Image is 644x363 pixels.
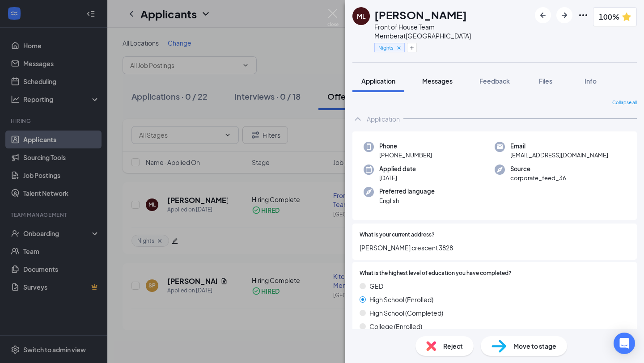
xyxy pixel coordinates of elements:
span: GED [369,281,383,291]
span: [PERSON_NAME] crescent 3828 [360,243,630,253]
span: Phone [379,142,432,151]
span: Collapse all [612,99,637,106]
span: High School (Enrolled) [369,295,433,304]
svg: ArrowRight [559,10,570,21]
span: What is your current address? [360,231,435,239]
span: Preferred language [379,187,435,196]
button: Plus [407,43,417,52]
span: Nights [378,44,394,51]
span: College (Enrolled) [369,321,422,331]
svg: Ellipses [578,10,589,21]
span: Feedback [479,77,510,85]
span: Info [585,77,597,85]
button: ArrowLeftNew [535,7,551,23]
svg: Plus [409,45,415,51]
div: ML [357,12,366,21]
span: corporate_feed_36 [510,173,566,182]
span: 100% [599,11,619,22]
span: Applied date [379,165,416,173]
span: What is the highest level of education you have completed? [360,269,512,278]
span: [PHONE_NUMBER] [379,151,432,160]
button: ArrowRight [556,7,572,23]
span: Source [510,165,566,173]
span: Reject [443,341,463,351]
span: High School (Completed) [369,308,443,318]
span: Files [539,77,552,85]
span: Application [361,77,395,85]
svg: ArrowLeftNew [538,10,548,21]
h1: [PERSON_NAME] [374,7,467,22]
div: Front of House Team Member at [GEOGRAPHIC_DATA] [374,22,530,40]
span: English [379,196,435,205]
span: Messages [422,77,453,85]
svg: Cross [396,45,402,51]
span: Email [510,142,608,151]
span: [EMAIL_ADDRESS][DOMAIN_NAME] [510,151,608,160]
svg: ChevronUp [352,114,363,124]
div: Open Intercom Messenger [614,333,635,354]
span: [DATE] [379,173,416,182]
div: Application [367,114,400,123]
span: Move to stage [513,341,556,351]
